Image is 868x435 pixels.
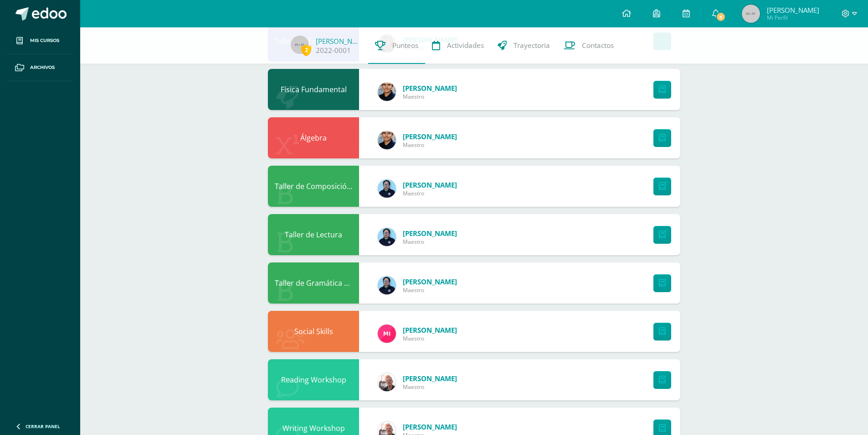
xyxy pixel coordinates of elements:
[30,37,59,44] span: Mis cursos
[403,422,457,431] a: [PERSON_NAME]
[378,325,396,343] img: 63ef49b70f225fbda378142858fbe819.png
[425,27,491,64] a: Actividades
[403,325,457,335] a: [PERSON_NAME]
[403,84,457,93] a: [PERSON_NAME]
[268,359,359,400] div: Reading Workshop
[491,27,557,64] a: Trayectoria
[403,180,457,189] a: [PERSON_NAME]
[368,27,425,64] a: Punteos
[316,37,361,46] a: [PERSON_NAME]
[378,179,396,198] img: 911da8577ce506968a839c78ed3a8bf3.png
[403,238,457,246] span: Maestro
[30,64,55,71] span: Archivos
[403,93,457,100] span: Maestro
[316,46,351,55] a: 2022-0001
[447,41,484,50] span: Actividades
[378,228,396,246] img: 911da8577ce506968a839c78ed3a8bf3.png
[268,117,359,158] div: Álgebra
[378,83,396,101] img: 118ee4e8e89fd28cfd44e91cd8d7a532.png
[378,131,396,149] img: 118ee4e8e89fd28cfd44e91cd8d7a532.png
[403,132,457,141] a: [PERSON_NAME]
[26,423,60,430] span: Cerrar panel
[514,41,550,50] span: Trayectoria
[557,27,621,64] a: Contactos
[7,54,73,81] a: Archivos
[268,214,359,255] div: Taller de Lectura
[403,374,457,383] a: [PERSON_NAME]
[767,5,819,15] span: [PERSON_NAME]
[582,41,614,50] span: Contactos
[716,12,726,22] span: 6
[392,41,418,50] span: Punteos
[403,277,457,286] a: [PERSON_NAME]
[403,383,457,391] span: Maestro
[742,5,760,23] img: 45x45
[403,335,457,342] span: Maestro
[403,141,457,149] span: Maestro
[378,373,396,391] img: 9d45b6fafb3e0c9761eab55bf4e32414.png
[291,36,309,54] img: 45x45
[403,229,457,238] a: [PERSON_NAME]
[268,311,359,352] div: Social Skills
[403,189,457,197] span: Maestro
[767,14,819,21] span: Mi Perfil
[301,44,311,56] span: 2
[378,276,396,294] img: 911da8577ce506968a839c78ed3a8bf3.png
[268,262,359,304] div: Taller de Gramática y Ortografía
[7,27,73,54] a: Mis cursos
[268,69,359,110] div: Física Fundamental
[268,166,359,207] div: Taller de Composición y Redacción
[403,286,457,294] span: Maestro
